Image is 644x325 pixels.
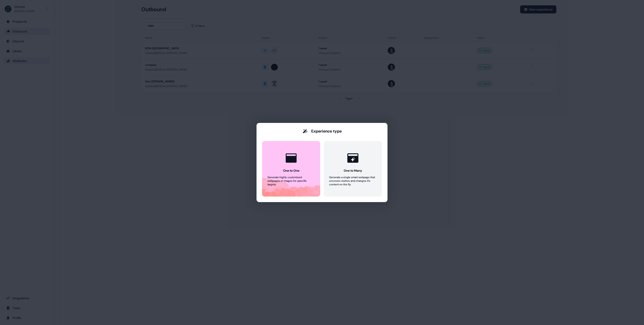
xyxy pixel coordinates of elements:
[283,168,299,173] div: One to One
[267,175,315,186] div: Generate highly customised webpages or images for specific targets.
[329,175,377,186] div: Generate a single smart webpage that uncovers visitors and changes it’s content on the fly.
[311,128,342,134] div: Experience type
[344,168,362,173] div: One to Many
[324,141,382,197] button: One to ManyGenerate a single smart webpage that uncovers visitors and changes it’s content on the...
[262,141,320,197] button: One to OneGenerate highly customised webpages or images for specific targets.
